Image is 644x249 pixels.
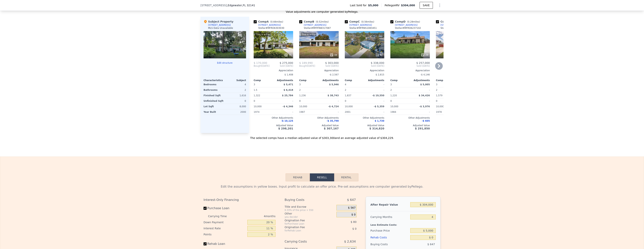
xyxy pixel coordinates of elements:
[282,94,293,97] span: $ 25,784
[269,20,285,23] span: ( miles)
[258,23,281,27] div: [STREET_ADDRESS]
[299,87,318,93] div: 2
[390,23,417,27] a: [STREET_ADDRESS]
[299,64,315,67] div: [DATE]
[365,79,384,82] div: Adjustments
[345,109,364,115] div: 2001
[375,53,383,57] div: 52
[390,64,430,67] span: Sold [DATE]
[370,241,409,248] div: Buying Costs
[390,94,397,97] span: 1,220
[285,222,327,225] div: for Purchase Loan
[254,124,293,127] div: Adjusted Value
[360,20,376,23] span: ( miles)
[406,20,421,23] span: ( miles)
[285,205,335,209] div: Title and Escrow
[281,120,293,122] span: -$ 10,125
[285,212,335,215] div: Other
[254,61,267,64] span: $ 170,000
[254,109,273,115] div: 1974
[390,116,430,119] div: Other Adjustments
[436,79,456,82] div: Comp
[299,61,313,64] span: $ 189,990
[345,83,346,86] span: 4
[304,27,331,30] div: Stellar # MFRTB8317087
[227,3,255,7] span: , Edgewater
[390,69,430,72] div: Appreciation
[204,109,224,115] div: Year Built
[200,133,444,140] div: The selected comps have a median adjusted value of $303,300 and an average adjusted value of $304...
[436,100,437,102] span: 0
[204,242,207,245] input: Rehab Loan
[415,127,430,130] span: $ 291,850
[347,197,356,203] span: $ 647
[345,87,364,93] div: 2
[365,109,384,115] div: -
[349,27,377,30] div: Stellar # MFRNS1083451
[345,105,353,108] span: 10,000
[376,73,384,76] span: $ 2,815
[390,100,392,102] span: 0
[301,33,316,36] div: This is a Flip
[254,94,260,97] span: 1,322
[395,27,421,30] div: Stellar # MFRO6237102
[285,218,327,222] div: Origination Fee
[390,105,398,108] span: 10,000
[327,120,339,122] span: -$ 35,798
[371,61,384,64] span: $ 338,000
[204,240,246,247] label: Rehab Loan
[254,105,262,108] span: 10,000
[345,23,372,27] a: [STREET_ADDRESS]
[284,83,293,86] span: $ 5,471
[365,98,384,104] div: -
[395,23,417,27] div: [STREET_ADDRESS]
[436,94,442,97] span: 1,579
[285,229,327,232] div: for Rehab Loan
[254,64,270,67] div: [DATE]
[372,94,384,97] span: -$ 19,550
[325,61,339,64] span: $ 303,000
[390,109,409,115] div: 1984
[204,207,207,210] input: Purchase Loan
[375,120,384,122] span: $ 1,730
[436,2,444,9] button: Show Options
[416,61,430,64] span: $ 257,000
[285,238,327,245] div: Carrying Costs
[365,82,384,87] div: -
[436,109,455,115] div: 1978
[208,27,233,30] div: MLS Data Unavailable
[369,127,384,130] span: $ 314,820
[408,20,413,23] span: 0.28
[422,120,430,122] span: -$ 605
[299,69,339,72] div: Appreciation
[299,83,301,86] span: 3
[330,53,337,57] div: 44
[285,225,327,229] div: Origination Fee
[345,69,384,72] div: Appreciation
[420,73,430,76] span: -$ 4,146
[436,105,444,108] span: 10,000
[351,220,357,223] span: $ 80
[254,87,273,93] div: 1.5
[208,213,233,219] div: Carrying Time
[314,20,330,23] span: ( miles)
[310,173,334,181] button: Resell
[299,79,319,82] div: Comp
[204,98,224,104] div: Unfinished Sqft
[315,64,339,67] span: Sold [DATE]
[299,20,330,23] div: Comp B
[345,94,351,97] span: 1,837
[226,98,246,104] div: 0
[374,105,384,108] span: -$ 5,359
[304,23,326,27] div: [STREET_ADDRESS]
[349,23,372,27] div: [STREET_ADDRESS]
[319,79,339,82] div: Adjustments
[436,20,467,23] div: Comp E
[436,69,475,72] div: Appreciation
[254,69,293,72] div: Appreciation
[285,209,335,212] div: 0.33% of the price + 550
[204,205,246,212] label: Purchase Loan
[299,105,307,108] span: 10,000
[419,105,430,108] span: -$ 3,976
[254,79,273,82] div: Comp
